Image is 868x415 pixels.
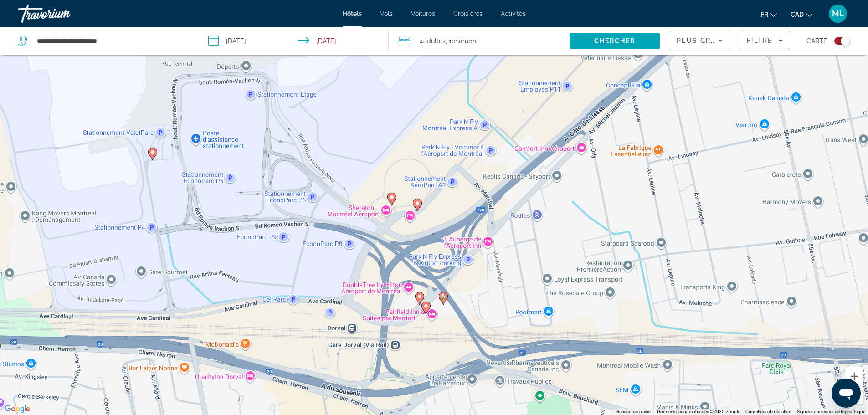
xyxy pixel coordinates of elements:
[832,9,844,18] span: ML
[501,10,526,17] a: Activités
[2,403,32,415] img: Google
[389,27,570,55] button: Travelers: 4 adults, 0 children
[36,34,185,48] input: Search hotel destination
[677,35,723,46] mat-select: Sort by
[452,37,478,45] span: Chambre
[797,409,865,414] a: Signaler une erreur cartographique
[832,379,861,408] iframe: Bouton de lancement de la fenêtre de messagerie
[343,10,362,17] a: Hôtels
[791,8,812,21] button: Change currency
[760,8,777,21] button: Change language
[570,33,660,49] button: Search
[657,409,740,414] span: Données cartographiques ©2025 Google
[827,37,850,45] button: Toggle map
[380,10,393,17] a: Vols
[791,11,804,18] span: CAD
[677,37,786,44] span: Plus grandes économies
[806,35,827,47] span: Carte
[826,4,850,23] button: User Menu
[747,37,773,44] span: Filtre
[411,10,435,17] a: Voitures
[18,2,109,26] a: Travorium
[740,31,790,50] button: Filters
[199,27,389,55] button: Select check in and out date
[2,403,32,415] a: Ouvrir cette zone dans Google Maps (dans une nouvelle fenêtre)
[594,37,636,45] span: Chercher
[616,409,652,415] button: Raccourcis clavier
[760,11,768,18] span: fr
[845,367,863,385] button: Zoom avant
[420,35,446,47] span: 4
[423,37,446,45] span: Adultes
[745,409,791,414] a: Conditions d'utilisation (s'ouvre dans un nouvel onglet)
[446,35,478,47] span: , 1
[453,10,483,17] a: Croisières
